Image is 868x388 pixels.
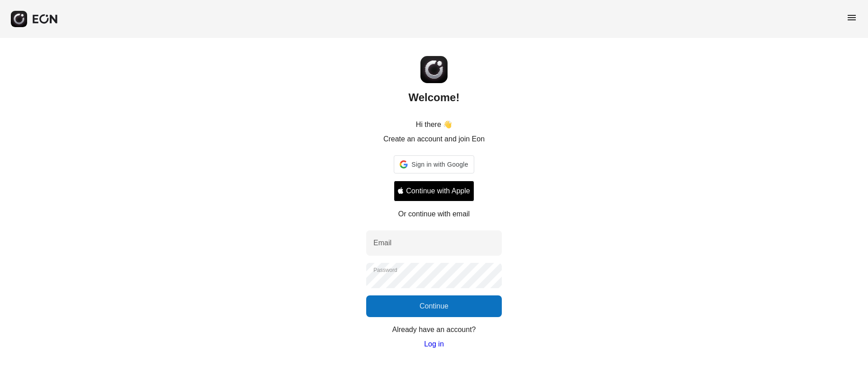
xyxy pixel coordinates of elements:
[411,159,468,170] span: Sign in with Google
[409,90,460,105] h2: Welcome!
[392,324,476,335] p: Already have an account?
[373,238,392,248] label: Email
[846,12,857,23] span: menu
[416,119,452,130] p: Hi there 👋
[383,134,485,145] p: Create an account and join Eon
[366,295,502,317] button: Continue
[424,339,444,350] a: Log in
[398,209,470,220] p: Or continue with email
[394,155,474,173] div: Sign in with Google
[394,181,474,201] button: Signin with apple ID
[373,266,397,274] label: Password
